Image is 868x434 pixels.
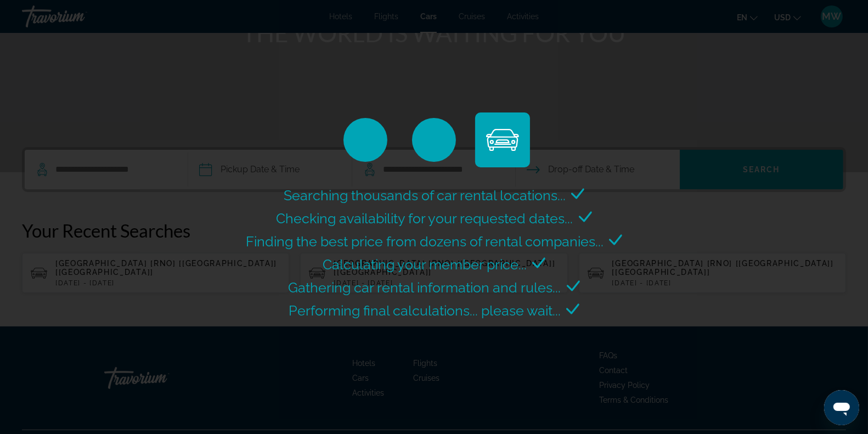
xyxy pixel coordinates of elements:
[284,187,566,204] span: Searching thousands of car rental locations...
[277,210,573,227] span: Checking availability for your requested dates...
[824,390,859,425] iframe: Az üzenetküldési ablak megnyitására szolgáló gomb
[323,256,527,273] span: Calculating your member price...
[289,279,561,296] span: Gathering car rental information and rules...
[246,233,604,250] span: Finding the best price from dozens of rental companies...
[289,302,561,319] span: Performing final calculations... please wait...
